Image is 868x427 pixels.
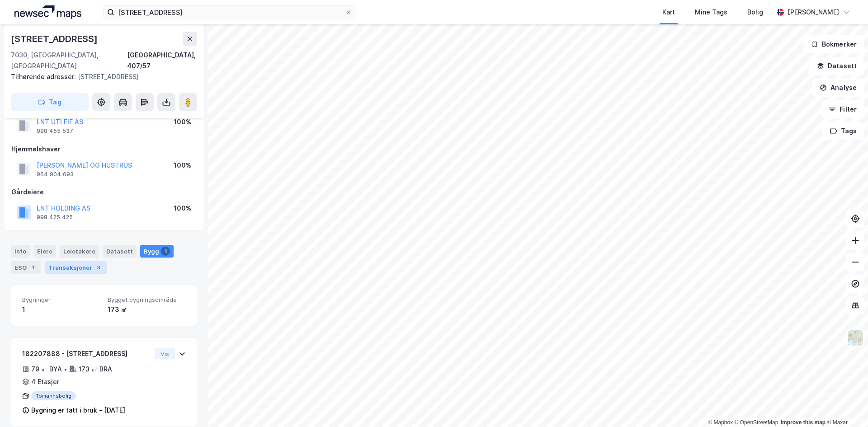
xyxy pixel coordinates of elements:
[822,122,864,140] button: Tags
[127,50,197,71] div: [GEOGRAPHIC_DATA], 407/57
[174,117,191,127] div: 100%
[803,35,864,53] button: Bokmerker
[22,296,100,304] span: Bygninger
[155,348,175,359] button: Vis
[31,364,62,375] div: 79 ㎡ BYA
[28,263,38,272] div: 1
[735,419,778,426] a: OpenStreetMap
[11,144,197,155] div: Hjemmelshaver
[22,348,151,359] div: 182207888 - [STREET_ADDRESS]
[103,245,137,258] div: Datasett
[33,245,56,258] div: Eiere
[114,5,345,19] input: Søk på adresse, matrikkel, gårdeiere, leietakere eller personer
[847,329,864,347] img: Z
[140,245,174,258] div: Bygg
[11,73,78,80] span: Tilhørende adresser:
[695,7,727,18] div: Mine Tags
[823,384,868,427] div: Kontrollprogram for chat
[788,7,839,18] div: [PERSON_NAME]
[11,261,41,274] div: ESG
[174,160,191,171] div: 100%
[662,7,675,18] div: Kart
[31,376,59,387] div: 4 Etasjer
[747,7,763,18] div: Bolig
[14,5,81,19] img: logo.a4113a55bc3d86da70a041830d287a7e.svg
[708,419,733,426] a: Mapbox
[45,261,107,274] div: Transaksjoner
[60,245,99,258] div: Leietakere
[37,171,74,178] div: 964 904 693
[37,127,73,135] div: 998 455 537
[11,93,89,111] button: Tag
[812,79,864,97] button: Analyse
[11,71,190,82] div: [STREET_ADDRESS]
[37,214,73,221] div: 998 425 425
[108,304,186,315] div: 173 ㎡
[781,419,826,426] a: Improve this map
[108,296,186,304] span: Bygget bygningsområde
[174,203,191,214] div: 100%
[809,57,864,75] button: Datasett
[11,245,30,258] div: Info
[11,187,197,197] div: Gårdeiere
[31,405,125,416] div: Bygning er tatt i bruk - [DATE]
[11,50,127,71] div: 7030, [GEOGRAPHIC_DATA], [GEOGRAPHIC_DATA]
[161,247,170,256] div: 1
[823,384,868,427] iframe: Chat Widget
[821,100,864,118] button: Filter
[64,366,67,373] div: •
[11,32,99,46] div: [STREET_ADDRESS]
[22,304,100,315] div: 1
[79,364,112,375] div: 173 ㎡ BRA
[94,263,103,272] div: 3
